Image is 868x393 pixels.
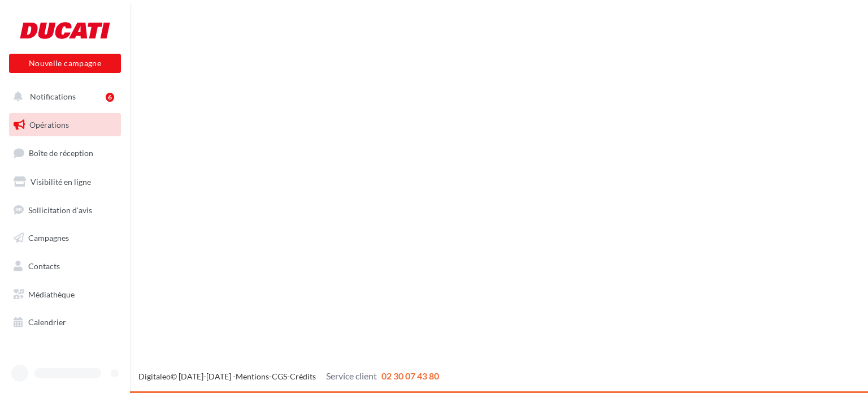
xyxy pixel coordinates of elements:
span: Boîte de réception [29,148,93,158]
span: Sollicitation d'avis [28,205,92,214]
span: Opérations [29,120,69,129]
a: Crédits [290,372,316,381]
span: Calendrier [28,317,66,327]
span: © [DATE]-[DATE] - - - [138,372,439,381]
a: CGS [272,372,287,381]
span: Contacts [28,261,60,271]
a: Contacts [7,254,123,278]
div: 6 [106,93,114,102]
a: Calendrier [7,310,123,334]
button: Notifications 6 [7,85,119,109]
a: Digitaleo [138,372,171,381]
span: 02 30 07 43 80 [381,370,439,381]
a: Boîte de réception [7,141,123,165]
span: Médiathèque [28,290,75,299]
a: Mentions [236,372,269,381]
button: Nouvelle campagne [9,54,121,73]
a: Médiathèque [7,283,123,306]
span: Campagnes [28,233,69,243]
span: Visibilité en ligne [31,177,91,187]
a: Campagnes [7,226,123,250]
a: Opérations [7,113,123,137]
a: Visibilité en ligne [7,170,123,194]
a: Sollicitation d'avis [7,198,123,222]
span: Notifications [30,92,76,101]
span: Service client [326,370,377,381]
